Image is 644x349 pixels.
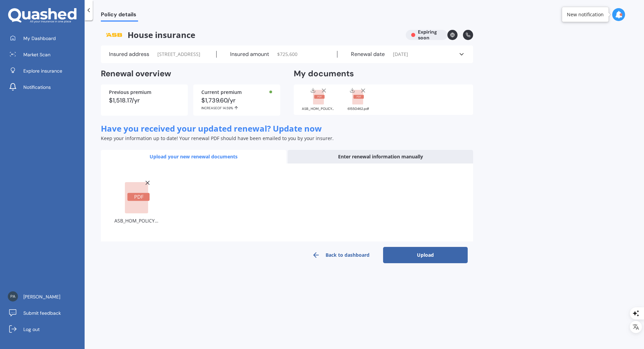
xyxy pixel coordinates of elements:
span: [PERSON_NAME] [23,293,60,300]
div: 61550462.pdf [341,107,375,111]
span: 14.59% [223,106,233,110]
label: Renewal date [351,51,385,58]
div: Upload your new renewal documents [101,150,286,163]
div: $1,518.17/yr [109,97,180,103]
a: My Dashboard [5,32,85,45]
span: Submit feedback [23,310,61,316]
div: Current premium [201,90,272,95]
span: My Dashboard [23,35,56,42]
div: New notification [567,11,604,18]
span: INCREASE OF [201,106,223,110]
h2: Renewal overview [101,69,280,79]
span: Explore insurance [23,67,62,74]
label: Insured address [109,51,149,58]
span: Keep your information up to date! Your renewal PDF should have been emailed to you by your insurer. [101,135,334,141]
span: Have you received your updated renewal? Update now [101,123,322,134]
div: Previous premium [109,90,180,95]
a: Submit feedback [5,306,85,320]
div: $1,739.60/yr [201,97,272,110]
img: 091e057d0db8d8c40ced5c2180672b52 [8,291,18,302]
span: $ 725,600 [277,51,297,58]
span: Log out [23,326,40,333]
button: Upload [383,247,468,263]
span: Policy details [101,11,138,20]
img: ASB.png [101,30,128,40]
label: Insured amount [230,51,269,58]
span: Notifications [23,84,51,91]
a: Back to dashboard [298,247,383,263]
span: Market Scan [23,51,50,58]
div: Enter renewal information manually [288,150,473,163]
span: [DATE] [393,51,408,58]
span: House insurance [101,30,400,40]
a: Log out [5,323,85,336]
a: Notifications [5,80,85,94]
a: Market Scan [5,48,85,61]
a: [PERSON_NAME] [5,290,85,304]
div: ASB_HOM_POLICY_SCHEDULE_HOMP6000050079_20250923081233624.pdf [114,216,160,225]
div: ASB_HOM_POLICY_SCHEDULE_HOMP6000050116_20241009115340448.pdf [302,107,336,111]
h2: My documents [294,69,354,79]
a: Explore insurance [5,64,85,78]
span: [STREET_ADDRESS] [157,51,200,58]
